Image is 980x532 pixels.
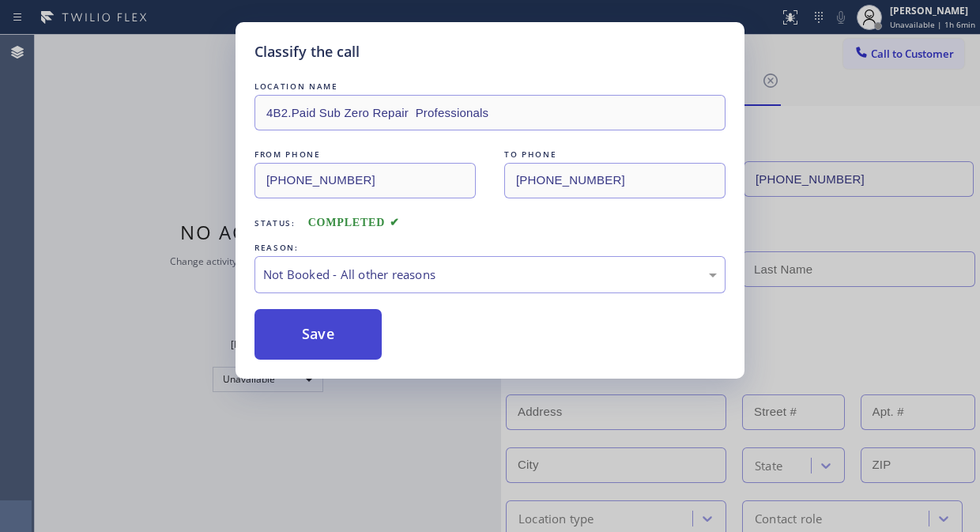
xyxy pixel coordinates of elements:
[504,163,726,198] input: To phone
[254,217,296,228] span: Status:
[254,163,476,198] input: From phone
[254,41,360,62] h5: Classify the call
[254,309,382,360] button: Save
[254,78,726,95] div: LOCATION NAME
[308,217,400,228] span: COMPLETED
[254,240,726,256] div: REASON:
[263,266,717,284] div: Not Booked - All other reasons
[504,146,726,163] div: TO PHONE
[254,146,476,163] div: FROM PHONE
